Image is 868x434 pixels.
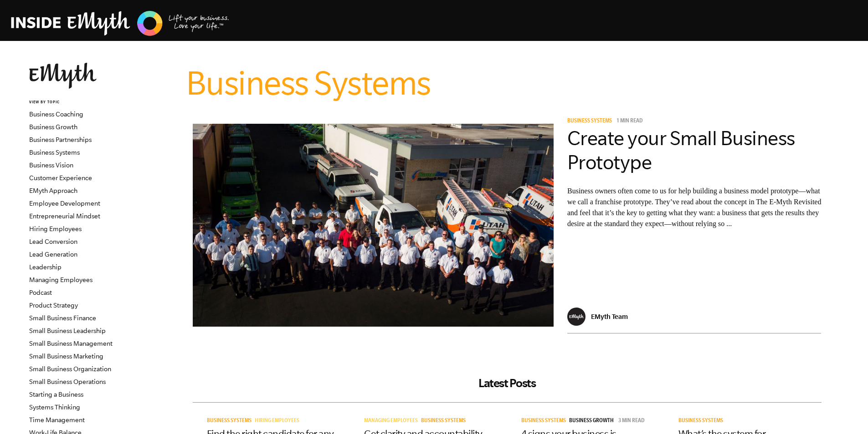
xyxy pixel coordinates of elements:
img: business model prototype [193,124,554,327]
a: Lead Generation [29,251,77,258]
a: Business Systems [29,149,80,156]
a: Product Strategy [29,302,78,309]
img: EMyth [29,63,97,89]
span: Managing Employees [364,418,418,424]
a: Small Business Management [29,340,113,347]
a: Business Systems [678,418,726,424]
h1: Business Systems [186,63,828,103]
h6: VIEW BY TOPIC [29,100,139,106]
a: Lead Conversion [29,238,77,245]
span: Business Systems [678,418,723,424]
a: Time Management [29,416,85,424]
a: Business Growth [569,418,617,424]
a: Business Systems [207,418,255,424]
p: 3 min read [618,418,645,424]
a: Entrepreneurial Mindset [29,212,100,220]
a: Business Coaching [29,111,83,118]
a: Systems Thinking [29,404,80,411]
a: Managing Employees [29,276,92,283]
a: Starting a Business [29,391,83,398]
h2: Latest Posts [193,376,822,390]
a: Business Growth [29,123,77,131]
span: Business Growth [569,418,614,424]
a: Business Systems [521,418,569,424]
a: Small Business Operations [29,378,106,385]
a: Hiring Employees [255,418,303,424]
a: Leadership [29,263,62,271]
a: Business Systems [421,418,469,424]
p: 1 min read [616,118,643,125]
span: Hiring Employees [255,418,299,424]
span: Business Systems [567,118,612,125]
a: Podcast [29,289,52,296]
a: Business Partnerships [29,136,92,143]
a: Create your Small Business Prototype [567,127,795,173]
a: Small Business Marketing [29,353,103,360]
p: EMyth Team [591,313,628,320]
a: Employee Development [29,200,100,207]
span: Business Systems [207,418,252,424]
a: Customer Experience [29,174,92,182]
img: EMyth Business Coaching [11,10,230,37]
a: Small Business Organization [29,365,111,373]
p: Business owners often come to us for help building a business model prototype—what we call a fran... [567,186,822,229]
span: Business Systems [421,418,466,424]
a: Hiring Employees [29,225,82,232]
a: Small Business Leadership [29,327,106,334]
a: EMyth Approach [29,187,77,194]
a: Small Business Finance [29,314,96,322]
span: Business Systems [521,418,566,424]
a: Managing Employees [364,418,421,424]
a: Business Systems [567,118,615,125]
img: EMyth Team - EMyth [567,308,586,326]
a: Business Vision [29,161,73,169]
